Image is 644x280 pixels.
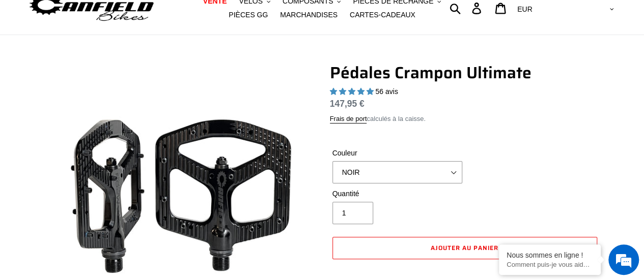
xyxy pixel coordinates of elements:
[5,178,194,214] textarea: Type your message and hit 'Enter'
[280,11,338,19] font: MARCHANDISES
[33,51,58,76] img: d_696896380_company_1647369064580_696896380
[507,251,593,259] div: Nous sommes en ligne !
[167,5,191,29] div: Minimize live chat window
[330,115,367,122] font: Frais de port
[11,56,26,71] div: Navigation go back
[332,237,597,259] button: Ajouter au panier
[507,261,629,268] font: Comment puis-je vous aider aujourd'hui ?
[229,11,268,19] font: PIÈCES GG
[68,57,186,70] div: Chat with us now
[330,99,365,109] font: 147,95 €
[332,190,359,198] font: Quantité
[375,87,398,96] font: 56 avis
[332,149,357,157] font: Couleur
[431,243,498,253] font: Ajouter au panier
[275,8,343,22] a: MARCHANDISES
[507,251,583,259] font: Nous sommes en ligne !
[330,87,376,96] span: 4,95 étoiles
[223,8,273,22] a: PIÈCES GG
[59,78,141,181] span: We're online!
[367,115,425,122] font: calculés à la caisse.
[507,261,593,268] p: Comment puis-je vous aider aujourd'hui ?
[350,11,415,19] font: CARTES-CADEAUX
[330,115,367,123] a: Frais de port
[345,8,421,22] a: CARTES-CADEAUX
[330,60,531,85] font: Pédales Crampon Ultimate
